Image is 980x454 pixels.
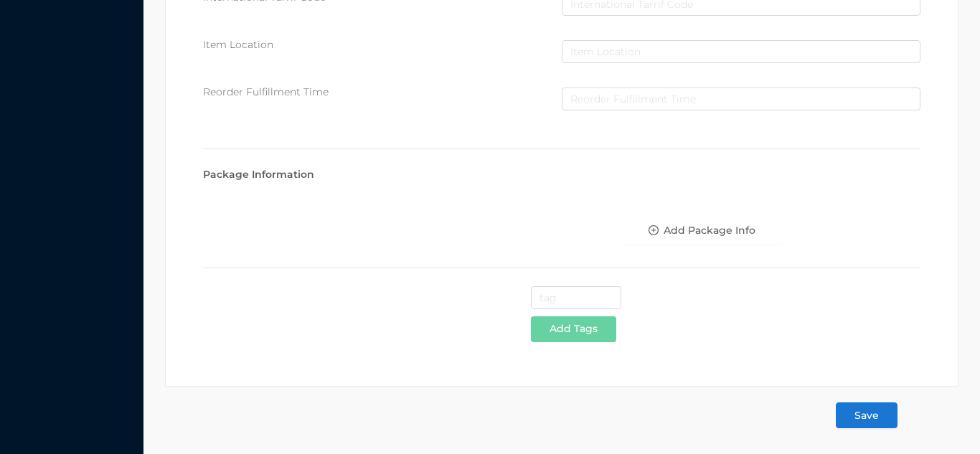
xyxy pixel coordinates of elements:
button: icon: plus-circle-oAdd Package Info [621,218,783,244]
button: Save [836,402,897,428]
button: Add Tags [531,316,616,342]
input: Reorder Fulfillment Time [562,88,920,110]
div: Package Information [203,167,920,182]
div: Reorder Fulfillment Time [203,85,562,100]
input: tag [531,286,622,309]
input: Item Location [562,40,920,63]
div: Item Location [203,37,562,52]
